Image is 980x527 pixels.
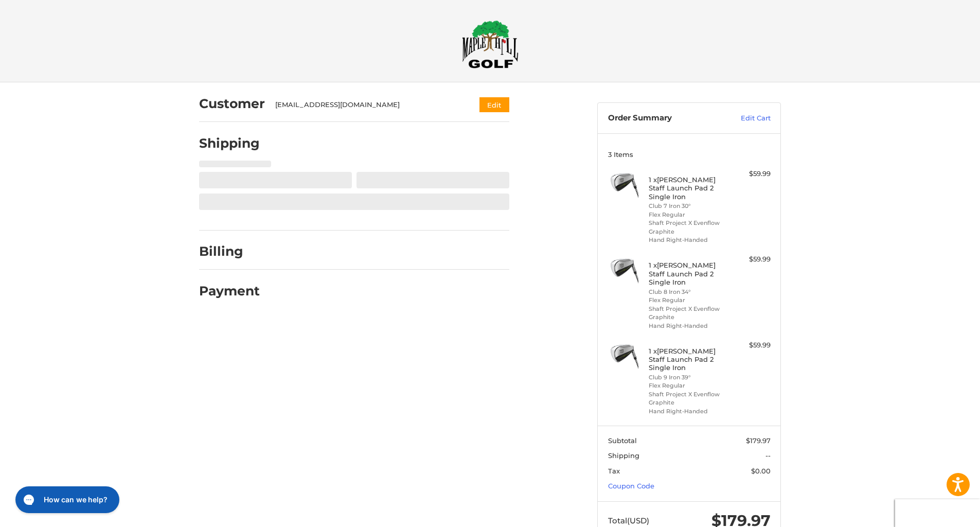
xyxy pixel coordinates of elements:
[608,150,771,159] h3: 3 Items
[649,236,727,244] li: Hand Right-Handed
[649,210,727,219] li: Flex Regular
[649,202,727,210] li: Club 7 Iron 30°
[199,135,260,151] h2: Shipping
[608,516,649,525] span: Total (USD)
[608,436,637,445] span: Subtotal
[199,96,265,112] h2: Customer
[719,113,771,124] a: Edit Cart
[649,407,727,416] li: Hand Right-Handed
[479,97,509,112] button: Edit
[751,467,771,475] span: $0.00
[649,373,727,382] li: Club 9 Iron 39°
[730,254,771,265] div: $59.99
[275,100,460,110] div: [EMAIL_ADDRESS][DOMAIN_NAME]
[730,169,771,179] div: $59.99
[649,322,727,330] li: Hand Right-Handed
[649,381,727,390] li: Flex Regular
[649,390,727,407] li: Shaft Project X Evenflow Graphite
[649,288,727,296] li: Club 8 Iron 34°
[895,499,980,527] iframe: Google Customer Reviews
[649,296,727,305] li: Flex Regular
[462,20,519,68] img: Maple Hill Golf
[10,483,122,517] iframe: Gorgias live chat messenger
[649,347,727,372] h4: 1 x [PERSON_NAME] Staff Launch Pad 2 Single Iron
[608,482,654,490] a: Coupon Code
[730,340,771,350] div: $59.99
[649,261,727,286] h4: 1 x [PERSON_NAME] Staff Launch Pad 2 Single Iron
[649,219,727,236] li: Shaft Project X Evenflow Graphite
[608,451,639,460] span: Shipping
[199,243,259,259] h2: Billing
[765,451,771,460] span: --
[746,436,771,445] span: $179.97
[608,467,620,475] span: Tax
[199,283,260,299] h2: Payment
[608,113,719,124] h3: Order Summary
[649,175,727,201] h4: 1 x [PERSON_NAME] Staff Launch Pad 2 Single Iron
[649,305,727,322] li: Shaft Project X Evenflow Graphite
